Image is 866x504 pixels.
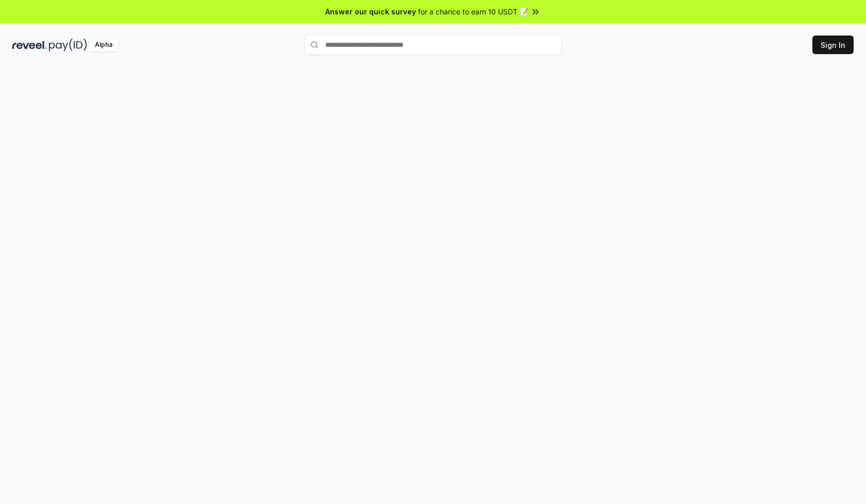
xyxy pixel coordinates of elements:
[325,6,416,17] span: Answer our quick survey
[49,39,87,51] img: pay_id
[12,39,47,51] img: reveel_dark
[89,39,118,51] div: Alpha
[418,6,528,17] span: for a chance to earn 10 USDT 📝
[812,36,854,54] button: Sign In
